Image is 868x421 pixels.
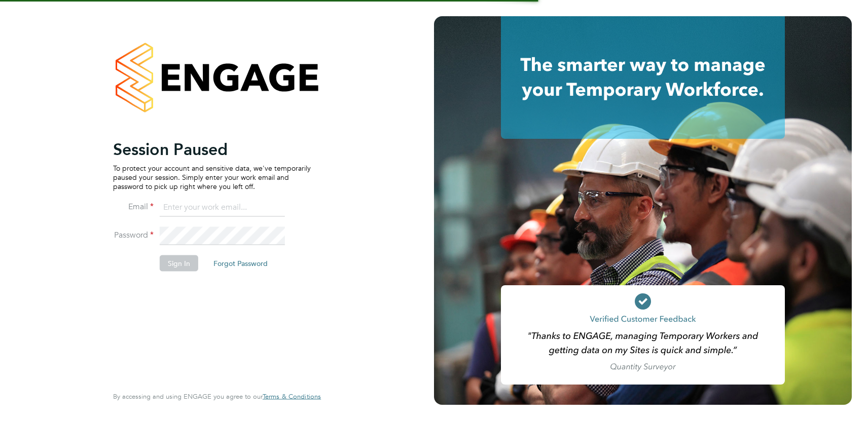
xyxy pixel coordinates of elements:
h2: Session Paused [113,139,311,159]
a: Terms & Conditions [263,393,321,401]
p: To protect your account and sensitive data, we've temporarily paused your session. Simply enter y... [113,163,311,191]
button: Sign In [160,255,198,271]
span: Terms & Conditions [263,392,321,401]
label: Email [113,201,154,212]
button: Forgot Password [205,255,276,271]
span: By accessing and using ENGAGE you agree to our [113,392,321,401]
label: Password [113,229,154,240]
input: Enter your work email... [160,199,285,217]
